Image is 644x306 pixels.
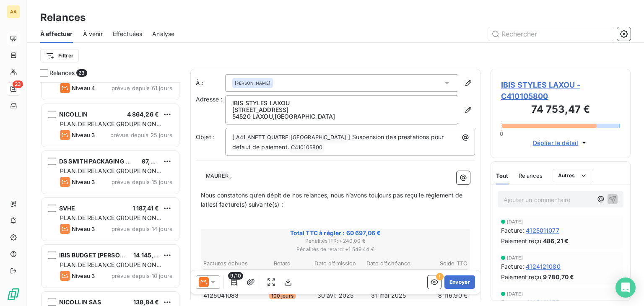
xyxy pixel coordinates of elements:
span: 0 [500,130,503,137]
span: Facture : [501,226,524,235]
td: 31 mai 2025 [362,291,415,300]
span: 4125041083 [203,291,239,300]
span: [DATE] [507,291,523,296]
span: IBIS BUDGET [PERSON_NAME] [59,252,148,259]
span: prévue depuis 15 jours [112,179,172,185]
span: PLAN DE RELANCE GROUPE NON AUTOMATIQUE [60,120,161,136]
span: C410105800 [290,143,324,153]
span: 138,84 € [133,298,159,306]
span: Pénalités de retard : + 1 549,44 € [202,246,469,253]
span: PLAN DE RELANCE GROUPE NON AUTOMATIQUE [60,261,161,277]
span: Effectuées [113,30,143,38]
img: Logo LeanPay [7,288,20,301]
span: [PERSON_NAME] [235,80,270,86]
span: Paiement reçu [501,236,541,245]
span: 9/10 [228,272,243,280]
button: Déplier le détail [530,138,591,148]
span: NICOLLIN SAS [59,298,101,306]
span: 23 [76,69,87,77]
span: prévue depuis 10 jours [112,272,172,279]
span: [DATE] [507,255,523,260]
button: Autres [553,169,593,182]
span: Paiement reçu [501,272,541,281]
input: Rechercher [488,27,614,41]
span: , [230,172,232,179]
span: 14 145,92 € [133,252,167,259]
span: A41 ANETT QUATRE [GEOGRAPHIC_DATA] [235,133,348,143]
span: [ [232,133,234,140]
span: Niveau 3 [72,272,95,279]
span: PLAN DE RELANCE GROUPE NON AUTOMATIQUE [60,167,161,183]
span: IBIS STYLES LAXOU - C410105800 [501,79,620,102]
div: AA [7,5,20,18]
span: 100 jours [269,292,296,300]
span: Déplier le détail [533,138,579,147]
span: prévue depuis 25 jours [110,132,172,138]
span: Total TTC à régler : 60 697,06 € [202,229,469,237]
span: 97,49 € [142,158,164,165]
button: Envoyer [444,275,475,289]
th: Solde TTC [415,259,468,268]
span: Niveau 4 [72,85,95,91]
span: 486,21 € [543,236,569,245]
th: Date d’émission [309,259,362,268]
span: Nous constatons qu’en dépit de nos relances, nous n’avons toujours pas reçu le règlement de la(le... [201,192,465,208]
span: À venir [83,30,103,38]
span: PLAN DE RELANCE GROUPE NON AUTOMATIQUE [60,214,161,230]
span: 1 187,41 € [132,205,159,212]
p: 54520 LAXOU , [GEOGRAPHIC_DATA] [232,113,451,120]
span: MAURER [205,171,230,181]
span: Relances [519,172,543,179]
th: Factures échues [203,259,255,268]
span: Niveau 3 [72,226,95,232]
span: prévue depuis 14 jours [112,226,172,232]
button: Filtrer [40,49,79,62]
span: prévue depuis 61 jours [112,85,172,91]
span: Niveau 3 [72,132,95,138]
span: [DATE] [507,219,523,224]
span: Relances [49,69,75,77]
span: Analyse [152,30,174,38]
span: Tout [496,172,509,179]
td: 8 116,90 € [415,291,468,300]
span: À effectuer [40,30,73,38]
span: 9 780,70 € [543,272,574,281]
td: 30 avr. 2025 [309,291,362,300]
span: SVHE [59,205,75,212]
span: Pénalités IFR : + 240,00 € [202,237,469,245]
div: grid [40,82,180,306]
h3: Relances [40,10,86,25]
h3: 74 753,47 € [501,102,620,119]
span: 23 [13,80,23,88]
span: Niveau 3 [72,179,95,185]
span: Objet : [196,133,215,140]
span: 4124121080 [526,262,561,271]
span: Adresse : [196,96,222,103]
th: Date d’échéance [362,259,415,268]
span: DS SMITH PACKAGING NORD EST [59,158,156,165]
span: NICOLLIN [59,111,88,118]
p: [STREET_ADDRESS] [232,106,451,113]
div: Open Intercom Messenger [615,277,636,298]
span: ] Suspension des prestations pour défaut de paiement. [232,133,445,150]
span: Facture : [501,262,524,271]
span: 4 864,26 € [127,111,159,118]
span: 4125011077 [526,226,559,235]
th: Retard [256,259,309,268]
p: IBIS STYLES LAXOU [232,100,451,106]
label: À : [196,79,225,87]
